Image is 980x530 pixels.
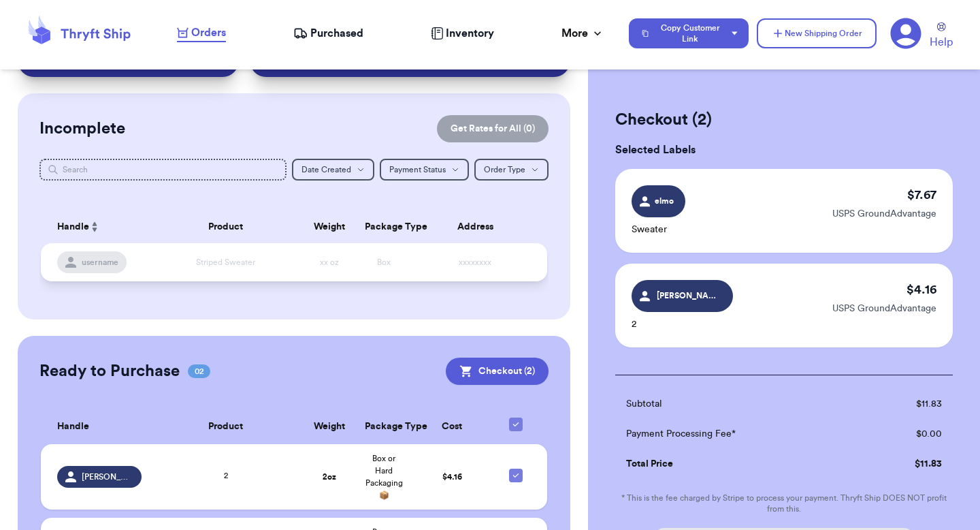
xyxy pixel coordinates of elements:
[442,473,462,481] span: $ 4.16
[224,471,228,480] span: 2
[832,302,936,315] p: USPS GroundAdvantage
[57,220,89,234] span: Handle
[474,159,549,181] button: Order Type
[615,419,861,449] td: Payment Processing Fee*
[861,449,953,479] td: $ 11.83
[437,115,549,142] button: Get Rates for All (0)
[907,185,936,204] p: $ 7.67
[82,471,133,482] span: [PERSON_NAME]
[411,409,493,444] th: Cost
[832,207,936,221] p: USPS GroundAdvantage
[39,360,180,382] h2: Ready to Purchase
[431,25,494,42] a: Inventory
[632,223,685,236] p: Sweater
[629,18,749,48] button: Copy Customer Link
[657,290,721,302] span: [PERSON_NAME]
[301,166,351,174] span: Date Created
[177,25,226,42] a: Orders
[302,409,357,444] th: Weight
[293,25,363,42] a: Purchased
[446,25,494,42] span: Inventory
[906,280,936,299] p: $ 4.16
[411,211,547,243] th: Address
[196,258,255,266] span: Striped Sweater
[861,419,953,449] td: $ 0.00
[615,142,953,158] h3: Selected Labels
[377,258,391,266] span: Box
[632,317,733,331] p: 2
[323,473,336,481] strong: 2 oz
[57,420,89,434] span: Handle
[39,118,125,140] h2: Incomplete
[561,25,604,42] div: More
[389,166,446,174] span: Payment Status
[365,454,403,499] span: Box or Hard Packaging 📦
[757,18,877,48] button: New Shipping Order
[302,211,357,243] th: Weight
[380,159,469,181] button: Payment Status
[188,364,210,378] span: 02
[459,258,491,266] span: xxxxxxxx
[861,389,953,419] td: $ 11.83
[484,166,525,174] span: Order Type
[310,25,363,42] span: Purchased
[320,258,339,266] span: xx oz
[89,219,100,235] button: Sort ascending
[615,389,861,419] td: Subtotal
[446,358,549,385] button: Checkout (2)
[39,159,287,181] input: Search
[930,34,953,50] span: Help
[652,195,678,207] span: elmo
[615,109,953,131] h2: Checkout ( 2 )
[191,25,226,41] span: Orders
[615,493,953,514] p: * This is the fee charged by Stripe to process your payment. Thryft Ship DOES NOT profit from this.
[930,22,953,50] a: Help
[82,257,118,268] span: username
[357,211,411,243] th: Package Type
[150,409,302,444] th: Product
[292,159,374,181] button: Date Created
[357,409,411,444] th: Package Type
[615,449,861,479] td: Total Price
[150,211,302,243] th: Product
